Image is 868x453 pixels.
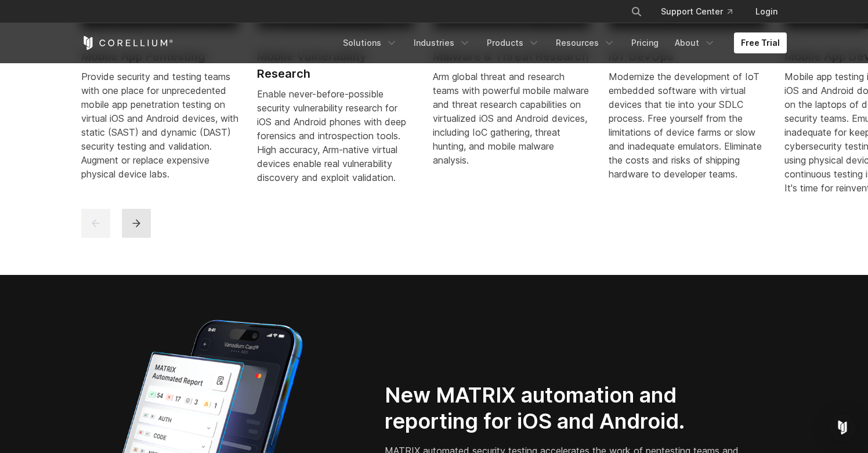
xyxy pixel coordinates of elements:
div: Open Intercom Messenger [829,414,856,441]
button: next [122,209,151,238]
div: Arm global threat and research teams with powerful mobile malware and threat research capabilitie... [433,70,590,167]
button: previous [81,209,110,238]
div: Navigation Menu [617,1,787,22]
button: Search [626,1,647,22]
a: Industries [407,32,478,53]
a: Free Trial [734,32,787,53]
h2: New MATRIX automation and reporting for iOS and Android. [385,382,743,434]
div: Provide security and testing teams with one place for unprecedented mobile app penetration testin... [81,70,238,181]
div: Modernize the development of IoT embedded software with virtual devices that tie into your SDLC p... [609,70,766,181]
a: Products [480,32,547,53]
a: Resources [549,32,622,53]
div: Navigation Menu [336,32,787,53]
a: Pricing [624,32,666,53]
a: Login [746,1,787,22]
a: About [668,32,722,53]
a: Support Center [652,1,742,22]
a: Solutions [336,32,404,53]
div: Enable never-before-possible security vulnerability research for iOS and Android phones with deep... [257,87,414,184]
h2: Mobile Vulnerability Research [257,48,414,82]
a: Corellium Home [81,36,173,50]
